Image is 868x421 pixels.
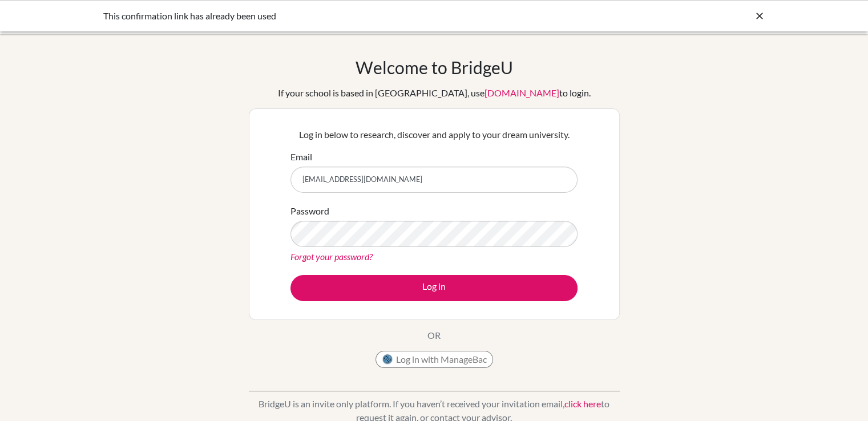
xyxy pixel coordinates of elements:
a: click here [564,398,601,409]
button: Log in [290,275,578,301]
div: This confirmation link has already been used [103,9,594,23]
a: Forgot your password? [290,251,373,262]
p: Log in below to research, discover and apply to your dream university. [290,128,578,141]
a: [DOMAIN_NAME] [485,87,559,98]
button: Log in with ManageBac [376,351,493,368]
label: Password [290,204,329,218]
h1: Welcome to BridgeU [356,57,513,78]
label: Email [290,150,312,164]
div: If your school is based in [GEOGRAPHIC_DATA], use to login. [278,86,591,100]
p: OR [427,329,441,342]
